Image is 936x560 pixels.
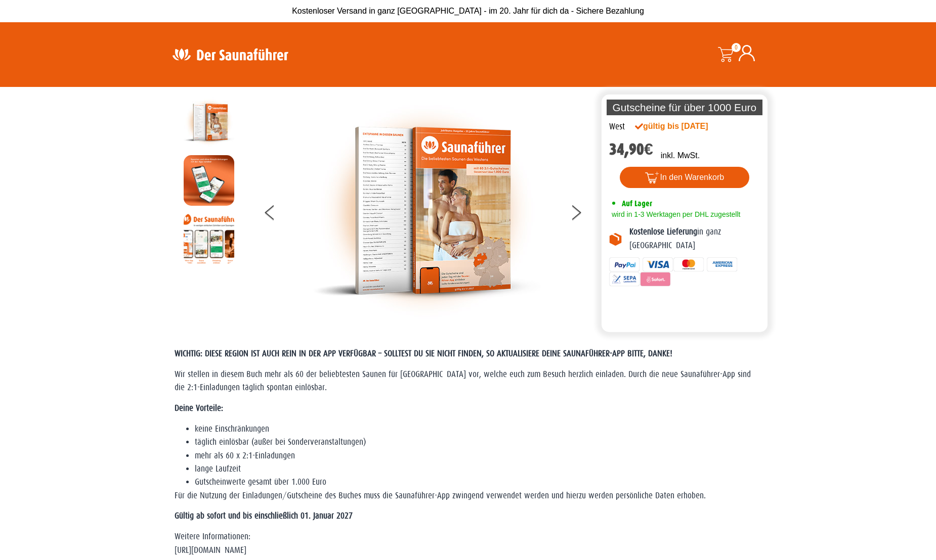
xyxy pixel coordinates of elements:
b: Kostenlose Lieferung [629,227,697,237]
img: Anleitung7tn [184,213,234,264]
li: keine Einschränkungen [195,423,761,436]
span: 0 [732,43,741,52]
div: West [609,120,625,133]
p: Für die Nutzung der Einladungen/Gutscheine des Buches muss die Saunaführer-App zwingend verwendet... [175,489,761,502]
p: inkl. MwSt. [661,150,700,162]
img: MOCKUP-iPhone_regional [184,155,234,206]
span: Kostenloser Versand in ganz [GEOGRAPHIC_DATA] - im 20. Jahr für dich da - Sichere Bezahlung [292,7,644,15]
p: Weitere Informationen: [URL][DOMAIN_NAME] [175,530,761,557]
div: gültig bis [DATE] [635,120,730,132]
span: wird in 1-3 Werktagen per DHL zugestellt [609,210,740,218]
span: Wir stellen in diesem Buch mehr als 60 der beliebtesten Saunen für [GEOGRAPHIC_DATA] vor, welche ... [175,369,751,392]
strong: Deine Vorteile: [175,403,223,413]
strong: Gültig ab sofort und bis einschließlich 01. Januar 2027 [175,511,353,521]
li: mehr als 60 x 2:1-Einladungen [195,449,761,462]
bdi: 34,90 [609,140,653,159]
span: Auf Lager [622,199,652,208]
button: In den Warenkorb [620,167,750,188]
img: der-saunafuehrer-2025-west [313,97,540,324]
img: der-saunafuehrer-2025-west [184,97,234,148]
li: täglich einlösbar (außer bei Sonderveranstaltungen) [195,436,761,449]
li: lange Laufzeit [195,462,761,476]
p: in ganz [GEOGRAPHIC_DATA] [629,225,760,252]
p: Gutscheine für über 1000 Euro [607,100,762,115]
span: € [644,140,653,159]
li: Gutscheinwerte gesamt über 1.000 Euro [195,476,761,489]
span: WICHTIG: DIESE REGION IST AUCH REIN IN DER APP VERFÜGBAR – SOLLTEST DU SIE NICHT FINDEN, SO AKTUA... [175,349,672,358]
